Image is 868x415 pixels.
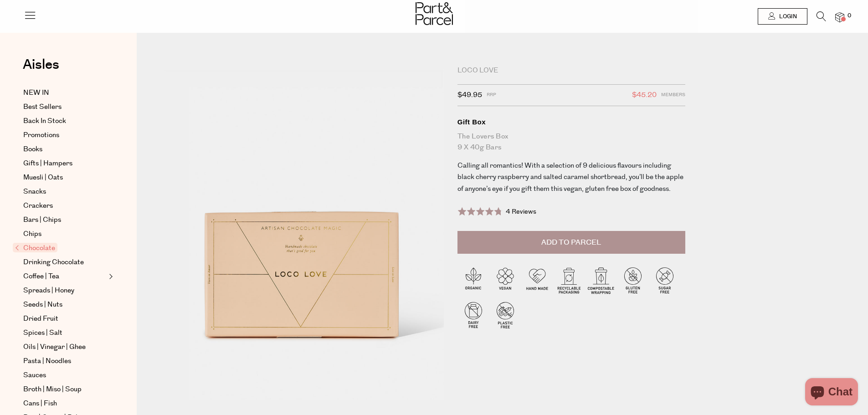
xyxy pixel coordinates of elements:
a: Oils | Vinegar | Ghee [23,342,106,353]
span: Add to Parcel [541,237,601,248]
inbox-online-store-chat: Shopify online store chat [802,378,861,408]
button: Add to Parcel [457,231,685,254]
span: Dried Fruit [23,313,58,324]
a: Coffee | Tea [23,271,106,282]
span: Promotions [23,130,59,141]
a: Promotions [23,130,106,141]
span: Spreads | Honey [23,285,74,296]
a: Back In Stock [23,116,106,127]
img: P_P-ICONS-Live_Bec_V11_Vegan.svg [489,264,521,296]
span: Books [23,144,42,155]
span: Chips [23,229,41,240]
button: Expand/Collapse Coffee | Tea [107,271,113,282]
span: Gifts | Hampers [23,158,72,169]
a: Spices | Salt [23,328,106,338]
a: Sauces [23,370,106,381]
a: Best Sellers [23,102,106,113]
span: Muesli | Oats [23,172,63,183]
span: Best Sellers [23,102,62,113]
span: Bars | Chips [23,215,61,225]
img: P_P-ICONS-Live_Bec_V11_Gluten_Free.svg [617,264,649,296]
span: 0 [845,12,853,20]
a: Chips [23,229,106,240]
span: Oils | Vinegar | Ghee [23,342,86,353]
span: Back In Stock [23,116,66,127]
div: Loco Love [457,66,685,75]
a: NEW IN [23,87,106,98]
a: Cans | Fish [23,398,106,409]
span: Drinking Chocolate [23,257,84,268]
img: P_P-ICONS-Live_Bec_V11_Organic.svg [457,264,489,296]
div: Gift Box [457,118,685,127]
span: NEW IN [23,87,49,98]
span: 4 Reviews [506,207,536,216]
span: Chocolate [13,243,57,252]
span: Snacks [23,186,46,197]
span: Sauces [23,370,46,381]
span: Crackers [23,200,53,211]
img: Gift Box [164,69,444,400]
div: The Lovers Box 9 x 40g Bars [457,131,685,153]
a: Pasta | Noodles [23,356,106,367]
a: Dried Fruit [23,313,106,324]
img: P_P-ICONS-Live_Bec_V11_Recyclable_Packaging.svg [553,264,585,296]
span: Spices | Salt [23,328,62,338]
img: P_P-ICONS-Live_Bec_V11_Dairy_Free.svg [457,299,489,331]
a: Books [23,144,106,155]
span: Pasta | Noodles [23,356,71,367]
a: Bars | Chips [23,215,106,225]
a: Seeds | Nuts [23,299,106,310]
span: Aisles [23,55,59,75]
img: P_P-ICONS-Live_Bec_V11_Compostable_Wrapping.svg [585,264,617,296]
img: Part&Parcel [416,2,453,25]
a: Snacks [23,186,106,197]
a: Crackers [23,200,106,211]
img: P_P-ICONS-Live_Bec_V11_Plastic_Free.svg [489,299,521,331]
a: Broth | Miso | Soup [23,384,106,395]
img: P_P-ICONS-Live_Bec_V11_Sugar_Free.svg [649,264,681,296]
span: Seeds | Nuts [23,299,62,310]
a: Spreads | Honey [23,285,106,296]
span: Coffee | Tea [23,271,59,282]
a: Drinking Chocolate [23,257,106,268]
span: Login [777,13,797,20]
span: RRP [487,89,496,101]
a: Login [758,8,807,25]
span: Calling all romantics! With a selection of 9 delicious flavours including black cherry raspberry ... [457,161,683,194]
span: $45.20 [632,89,657,101]
a: Aisles [23,58,59,81]
a: 0 [835,12,844,22]
span: $49.95 [457,89,482,101]
a: Chocolate [15,243,106,254]
a: Muesli | Oats [23,172,106,183]
img: P_P-ICONS-Live_Bec_V11_Handmade.svg [521,264,553,296]
span: Broth | Miso | Soup [23,384,82,395]
span: Members [661,89,685,101]
span: Cans | Fish [23,398,57,409]
a: Gifts | Hampers [23,158,106,169]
